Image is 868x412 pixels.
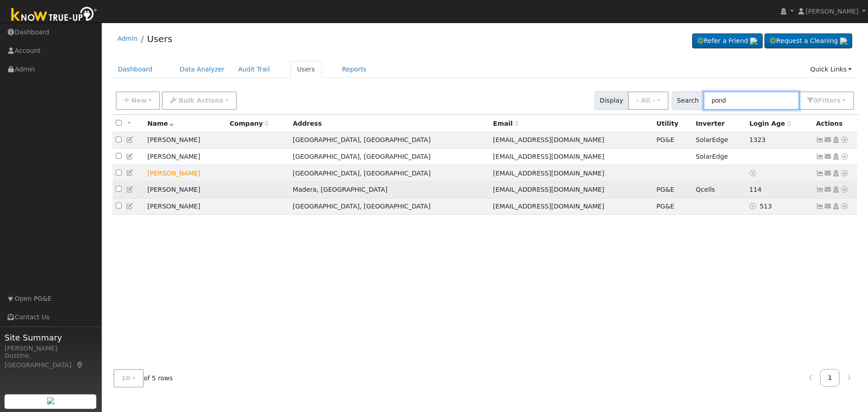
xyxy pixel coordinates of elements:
[832,203,840,210] a: Login As
[126,186,134,193] a: Edit User
[111,61,160,78] a: Dashboard
[816,136,824,143] a: Show Graph
[696,136,728,143] span: SolarEdge
[692,33,763,49] a: Refer a Friend
[750,120,791,127] span: Days since last login
[231,61,277,78] a: Audit Trail
[290,165,490,182] td: [GEOGRAPHIC_DATA], [GEOGRAPHIC_DATA]
[126,136,134,143] a: Edit User
[837,97,840,104] span: s
[126,169,134,176] a: Edit User
[113,369,173,388] span: of 5 rows
[144,132,226,149] td: [PERSON_NAME]
[750,170,758,177] a: No login access
[760,203,772,210] span: 04/30/2024 8:51:34 AM
[820,369,840,387] a: 1
[840,152,849,161] a: Other actions
[493,170,604,177] span: [EMAIL_ADDRESS][DOMAIN_NAME]
[696,186,715,193] span: Qcells
[824,152,832,161] a: jamesrd78@gmail.com
[493,136,604,143] span: [EMAIL_ADDRESS][DOMAIN_NAME]
[293,119,487,128] div: Address
[113,369,144,388] button: 10
[816,119,854,128] div: Actions
[816,203,824,210] a: Show Graph
[144,148,226,165] td: [PERSON_NAME]
[799,91,854,110] button: 0Filters
[493,120,519,127] span: Email
[122,374,131,382] span: 10
[7,5,102,25] img: Know True-Up
[173,61,231,78] a: Data Analyzer
[750,203,760,210] a: No login access
[696,119,743,128] div: Inverter
[118,35,138,42] a: Admin
[493,186,604,193] span: [EMAIL_ADDRESS][DOMAIN_NAME]
[126,203,134,210] a: Edit User
[144,198,226,215] td: [PERSON_NAME]
[230,120,269,127] span: Company name
[824,202,832,211] a: mepond@att.net
[147,120,174,127] span: Name
[76,361,84,369] a: Map
[832,186,840,193] a: Login As
[179,97,223,104] span: Bulk Actions
[656,119,689,128] div: Utility
[290,61,322,78] a: Users
[290,132,490,149] td: [GEOGRAPHIC_DATA], [GEOGRAPHIC_DATA]
[672,91,704,110] span: Search
[806,8,859,15] span: [PERSON_NAME]
[162,91,236,110] button: Bulk Actions
[628,91,669,110] button: - All -
[840,38,847,45] img: retrieve
[816,153,824,160] a: Show Graph
[144,181,226,198] td: [PERSON_NAME]
[750,136,766,143] span: 02/10/2022 12:57:57 PM
[5,331,97,344] span: Site Summary
[750,38,757,45] img: retrieve
[824,135,832,145] a: bgdepond@gmail.com
[656,186,674,193] span: PG&E
[126,153,134,160] a: Edit User
[493,153,604,160] span: [EMAIL_ADDRESS][DOMAIN_NAME]
[840,185,849,194] a: Other actions
[816,170,824,177] a: Not connected
[816,186,824,193] a: Show Graph
[840,169,849,178] a: Other actions
[290,181,490,198] td: Madera, [GEOGRAPHIC_DATA]
[824,185,832,194] a: lpond0240@sbcglobal.net
[696,153,728,160] span: SolarEdge
[656,136,674,143] span: PG&E
[840,202,849,211] a: Other actions
[147,33,172,44] a: Users
[832,170,840,177] a: Login As
[703,91,799,110] input: Search
[493,203,604,210] span: [EMAIL_ADDRESS][DOMAIN_NAME]
[840,135,849,145] a: Other actions
[116,91,160,110] button: New
[832,153,840,160] a: Login As
[47,397,54,404] img: retrieve
[290,148,490,165] td: [GEOGRAPHIC_DATA], [GEOGRAPHIC_DATA]
[832,136,840,143] a: Login As
[5,344,97,353] div: [PERSON_NAME]
[5,351,97,370] div: Gustine, [GEOGRAPHIC_DATA]
[750,186,762,193] span: 06/03/2025 12:30:54 PM
[764,33,852,49] a: Request a Cleaning
[818,97,841,104] span: Filter
[656,203,674,210] span: PG&E
[131,97,146,104] span: New
[594,91,628,110] span: Display
[144,165,226,182] td: Lead
[803,61,859,78] a: Quick Links
[290,198,490,215] td: [GEOGRAPHIC_DATA], [GEOGRAPHIC_DATA]
[824,169,832,178] a: dipondoouma@gmail.com
[335,61,373,78] a: Reports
